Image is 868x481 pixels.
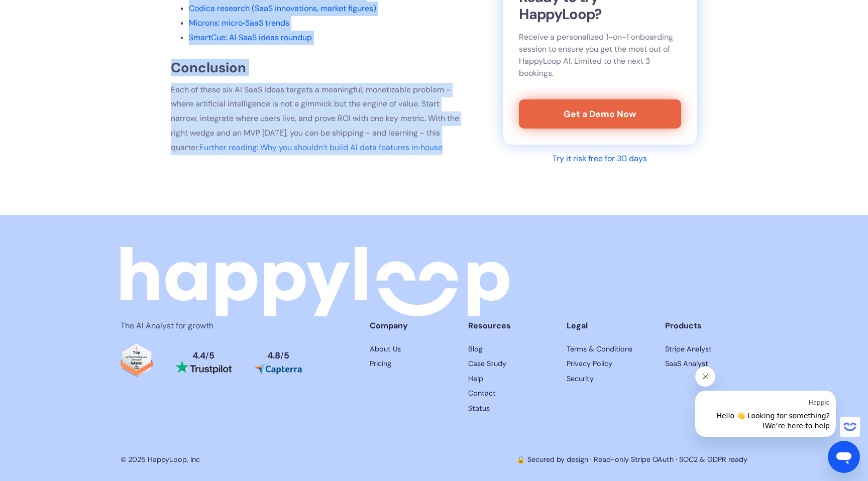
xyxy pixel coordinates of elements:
[189,3,376,14] a: Codica research (SaaS innovations, market figures)
[468,320,551,332] div: Resources
[171,59,246,76] strong: Conclusion
[254,351,302,375] a: Read reviews about HappyLoop on Capterra
[695,391,836,437] iframe: הודעה מאת Happie
[553,153,647,165] div: Try it risk free for 30 days
[121,344,153,382] a: Read reviews about HappyLoop on Tekpon
[370,320,452,332] div: Company
[516,455,747,464] a: 🔒 Secured by design · Read-only Stripe OAuth · SOC2 & GDPR ready
[192,351,214,360] div: 4.4 5
[468,344,551,355] a: Read HappyLoop case studies
[189,32,312,43] a: SmartCue: AI SaaS ideas roundup
[205,350,209,361] span: /
[567,374,649,385] a: HappyLoop's Security Page
[665,344,747,355] a: HappyLoop's Terms & Conditions
[280,350,284,361] span: /
[121,320,286,332] p: The AI Analyst for growth
[267,351,289,360] div: 4.8 5
[665,358,747,370] a: HappyLoop's Privacy Policy
[840,417,860,437] iframe: אין תוכן
[468,388,551,399] a: Contact HappyLoop support
[468,403,551,414] a: HappyLoop's Status
[370,358,452,370] a: View HappyLoop pricing plans
[519,31,681,79] p: Receive a personalized 1-on-1 onboarding session to ensure you get the most out of HappyLoop AI. ...
[567,358,649,370] a: HappyLoop's Privacy Policy
[121,454,200,465] div: © 2025 HappyLoop, Inc
[370,344,452,355] a: Learn more about HappyLoop
[189,18,289,28] a: Microns: micro‑SaaS trends
[695,367,715,387] iframe: סגור הודעה מאת Happie
[828,441,860,473] iframe: לחצן לפתיחת חלון הודעות הטקסט
[695,367,860,437] div: Happie אומר/ת ”Hello 👋 Looking for something? We’re here to help!”. פתח את חלון ההודעות כדי להמשי...
[665,320,747,332] div: Products
[519,99,681,129] a: Get a Demo Now
[468,374,551,385] a: Get help with HappyLoop
[468,358,551,370] a: Read HappyLoop case studies
[567,320,649,332] div: Legal
[199,142,443,153] a: Further reading: Why you shouldn’t build AI data features in‑house
[567,344,649,355] a: HappyLoop's Terms & Conditions
[175,351,232,374] a: Read reviews about HappyLoop on Trustpilot
[171,84,459,153] span: Each of these six AI SaaS ideas targets a meaningful, monetizable problem - where artificial inte...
